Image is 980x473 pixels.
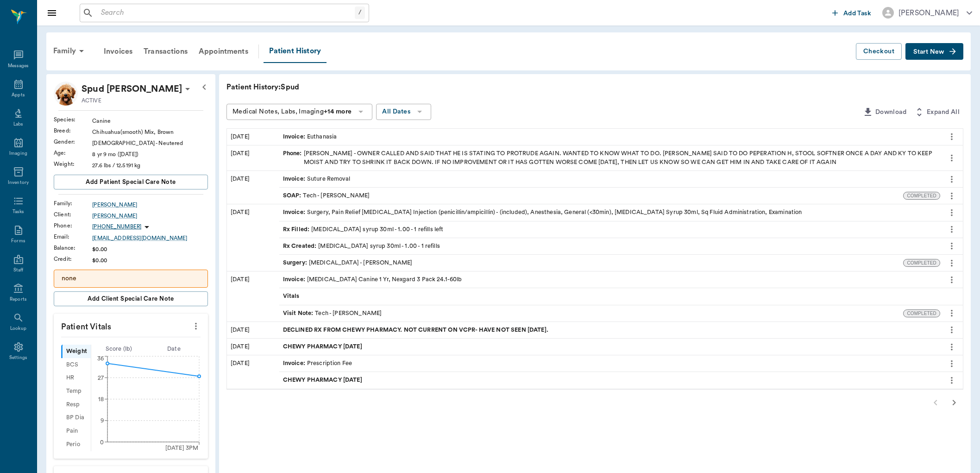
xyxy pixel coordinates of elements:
div: Spud Blevins [82,82,182,96]
span: COMPLETED [904,310,940,317]
div: [MEDICAL_DATA] syrup 30ml - 1.00 - 1 refills left [283,225,444,234]
span: Add client Special Care Note [88,294,174,304]
span: Visit Note : [283,309,315,318]
tspan: 0 [100,439,104,445]
div: Chihuahua(smooth) Mix, Brown [92,128,208,136]
div: Age : [54,149,92,157]
div: [DATE] [227,204,279,271]
button: Add Task [829,4,875,21]
tspan: 27 [98,375,104,380]
div: Staff [13,267,23,274]
div: Forms [11,238,25,245]
div: $0.00 [92,256,208,265]
span: Rx Created : [283,242,319,251]
div: Weight : [54,160,92,168]
b: +14 more [324,108,352,115]
button: more [944,339,959,355]
div: Tech - [PERSON_NAME] [283,191,370,200]
div: Perio [61,438,91,451]
span: Add patient Special Care Note [86,177,176,187]
button: Add patient Special Care Note [54,175,208,189]
div: [DATE] [227,355,279,388]
div: Medical Notes, Labs, Imaging [232,106,352,118]
button: more [944,322,959,338]
span: Invoice : [283,175,307,183]
p: none [62,274,200,284]
button: Start New [905,43,963,60]
div: Tech - [PERSON_NAME] [283,309,382,318]
div: Credit : [54,255,92,263]
span: COMPLETED [904,259,940,266]
button: Close drawer [43,4,61,22]
div: [PERSON_NAME] [898,7,959,19]
div: Weight [61,345,91,358]
button: more [944,188,959,204]
a: [PERSON_NAME] [92,212,208,220]
span: Invoice : [283,359,307,368]
span: Expand All [927,107,960,118]
button: more [944,255,959,271]
button: [PERSON_NAME] [875,4,980,21]
div: Inventory [8,179,29,186]
span: CHEWY PHARMACY [DATE] [283,376,364,385]
div: Canine [92,117,208,125]
span: Vitals [283,292,302,301]
button: more [944,205,959,221]
div: [DATE] [227,171,279,204]
div: [DEMOGRAPHIC_DATA] - Neutered [92,139,208,147]
div: [MEDICAL_DATA] syrup 30ml - 1.00 - 1 refills [283,242,440,251]
tspan: [DATE] 3PM [165,445,199,451]
button: Download [859,104,910,121]
button: more [944,238,959,254]
div: [PERSON_NAME] - OWNER CALLED AND SAID THAT HE IS STATING TO PROTRUDE AGAIN. WANTED TO KNOW WHAT T... [283,149,936,167]
span: Rx Filled : [283,225,312,234]
div: Score ( lb ) [91,345,146,353]
div: [DATE] [227,339,279,355]
div: $0.00 [92,245,208,253]
a: Appointments [193,40,254,63]
div: Client : [54,210,92,219]
div: Tasks [13,208,24,215]
button: Expand All [910,104,963,121]
div: Reports [10,296,27,303]
button: more [944,221,959,237]
div: Messages [8,63,29,69]
div: Species : [54,115,92,124]
button: more [944,372,959,388]
div: [DATE] [227,145,279,170]
a: Patient History [264,40,327,63]
span: CHEWY PHARMACY [DATE] [283,342,364,351]
div: Family [48,40,93,62]
button: more [944,150,959,166]
div: Appts [12,92,25,99]
div: Date [146,345,201,353]
span: Invoice : [283,208,307,217]
span: COMPLETED [904,192,940,199]
button: Add client Special Care Note [54,291,208,306]
button: more [944,305,959,321]
tspan: 18 [98,397,104,402]
a: [EMAIL_ADDRESS][DOMAIN_NAME] [92,234,208,242]
div: Surgery, Pain Relief [MEDICAL_DATA] Injection (penicillin/ampicillin) - (included), Anesthesia, G... [283,208,802,217]
div: BP Dia [61,411,91,425]
div: [MEDICAL_DATA] - [PERSON_NAME] [283,259,413,267]
div: Pain [61,424,91,438]
div: [MEDICAL_DATA] Canine 1 Yr, Nexgard 3 Pack 24.1-60lb [283,275,462,284]
a: [PERSON_NAME] [92,201,208,209]
div: Invoices [98,40,138,63]
div: Imaging [9,150,27,157]
tspan: 36 [97,356,104,361]
tspan: 9 [101,418,104,423]
button: more [944,356,959,372]
span: Surgery : [283,259,309,267]
button: All Dates [376,104,431,120]
a: Transactions [138,40,193,63]
button: more [944,171,959,187]
div: / [355,6,365,19]
div: Lookup [10,325,26,332]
